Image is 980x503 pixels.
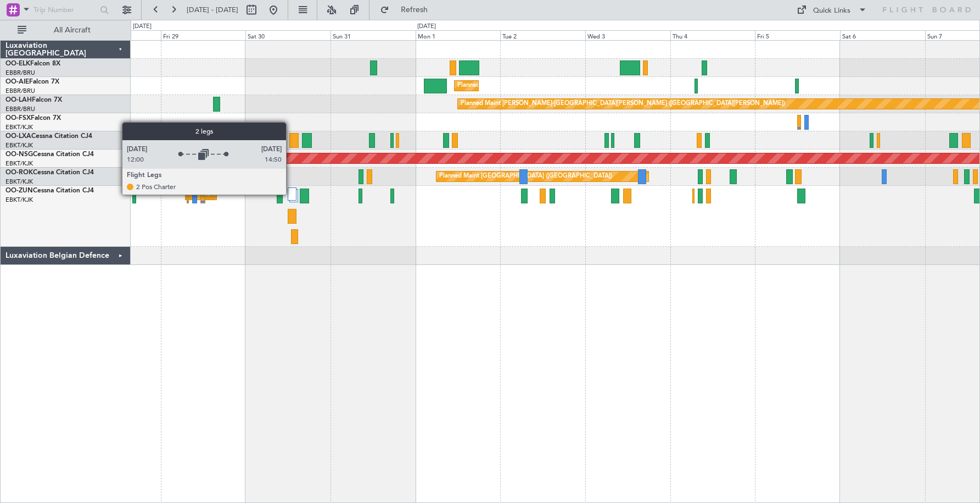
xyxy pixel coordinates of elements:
button: Refresh [375,1,441,19]
a: EBKT/KJK [5,159,33,168]
div: [DATE] [133,22,152,31]
span: All Aircraft [29,26,116,34]
a: EBKT/KJK [5,141,33,150]
a: EBBR/BRU [5,105,35,113]
span: OO-LXA [5,133,31,140]
a: OO-LXACessna Citation CJ4 [5,133,92,140]
div: Tue 2 [500,30,585,40]
a: OO-NSGCessna Citation CJ4 [5,151,94,158]
span: OO-AIE [5,79,29,85]
span: [DATE] - [DATE] [187,5,238,15]
a: OO-ZUNCessna Citation CJ4 [5,187,94,194]
div: Mon 1 [416,30,501,40]
span: OO-NSG [5,151,33,158]
div: Wed 3 [585,30,670,40]
a: OO-AIEFalcon 7X [5,79,59,85]
span: OO-ROK [5,169,33,176]
button: Quick Links [791,1,872,19]
div: Fri 29 [161,30,246,40]
a: EBKT/KJK [5,196,33,204]
span: OO-ZUN [5,187,33,194]
div: [DATE] [417,22,436,31]
div: Planned Maint Kortrijk-[GEOGRAPHIC_DATA] [100,132,228,148]
span: OO-ELK [5,60,30,67]
a: OO-LAHFalcon 7X [5,97,62,103]
a: EBBR/BRU [5,87,35,95]
span: Refresh [391,6,438,14]
div: Planned Maint Kortrijk-[GEOGRAPHIC_DATA] [203,168,331,185]
span: OO-LAH [5,97,32,103]
a: EBBR/BRU [5,69,35,77]
button: All Aircraft [12,21,119,39]
div: Sat 6 [840,30,925,40]
a: OO-ROKCessna Citation CJ4 [5,169,94,176]
span: OO-FSX [5,115,31,121]
a: OO-FSXFalcon 7X [5,115,61,121]
div: Planned Maint [GEOGRAPHIC_DATA] ([GEOGRAPHIC_DATA]) [439,168,612,185]
a: EBKT/KJK [5,178,33,186]
div: Thu 4 [670,30,755,40]
div: Planned Maint [GEOGRAPHIC_DATA] ([GEOGRAPHIC_DATA]) [457,78,630,94]
div: Sun 31 [331,30,416,40]
input: Trip Number [33,2,97,18]
div: Quick Links [813,5,850,16]
a: OO-ELKFalcon 8X [5,60,60,67]
a: EBKT/KJK [5,123,33,131]
div: Fri 5 [755,30,840,40]
div: Planned Maint [PERSON_NAME]-[GEOGRAPHIC_DATA][PERSON_NAME] ([GEOGRAPHIC_DATA][PERSON_NAME]) [461,96,785,112]
div: Sat 30 [245,30,331,40]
